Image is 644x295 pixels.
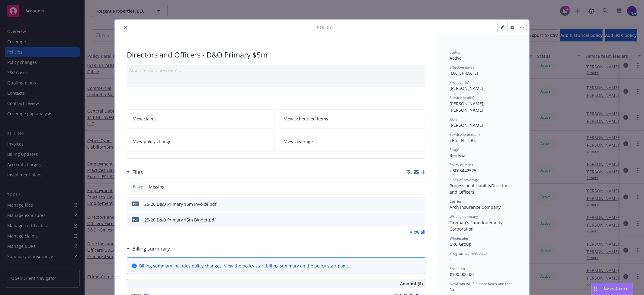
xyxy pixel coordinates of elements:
div: Files [127,168,143,176]
a: View all [410,229,425,235]
div: Add internal notes here... [129,67,423,74]
span: - [450,256,451,262]
span: USF05442525 [450,168,476,173]
div: Billing summary includes policy changes. View the policy start billing summary on the . [139,263,349,269]
span: View claims [133,116,157,122]
span: Service lead(s) [450,95,474,100]
span: CRC Group [450,241,472,247]
a: View scheduled items [278,109,426,128]
a: View claims [127,109,274,128]
a: View coverage [278,132,426,151]
span: View coverage [284,138,313,145]
span: Policy number [450,162,473,167]
div: 25-26 D&O Primary $5m Invoice.pdf [144,201,216,207]
button: Nova Assist [591,283,633,295]
span: [PERSON_NAME] [450,122,483,128]
button: preview file [418,201,423,207]
span: Premium [450,266,465,271]
span: Writing company [450,214,478,219]
h3: Billing summary [132,245,170,253]
span: Wholesaler [450,236,469,241]
h3: Files [132,168,143,176]
span: Fireman's Fund Indemnity Corporation [450,220,504,232]
div: [DATE] - [DATE] [450,65,517,76]
a: View policy changes [127,132,274,151]
span: Status [450,50,460,55]
span: Newfront will file state taxes and fees [450,281,512,286]
span: Lines of coverage [450,177,479,182]
span: [PERSON_NAME], [PERSON_NAME] [450,101,486,113]
span: [PERSON_NAME] [450,85,483,91]
span: Carrier [450,199,462,204]
button: download file [408,217,413,223]
div: Billing summary [127,245,170,253]
span: pdf [132,202,139,206]
span: Stage [450,147,459,152]
button: close [122,24,129,31]
span: Professional Liability [450,183,491,188]
span: Effective dates [450,65,474,70]
span: No [450,287,455,292]
span: Producer(s) [450,80,469,85]
span: Missing [149,184,165,190]
span: Renewal [450,152,467,158]
button: preview file [418,217,423,223]
span: Directors and Officers [450,183,511,195]
span: AC(s) [450,117,459,122]
div: 25-26 D&O Primary $5m Binder.pdf [144,217,216,223]
span: pdf [132,217,139,222]
span: Amount ($) [400,280,423,287]
span: Policy [317,24,332,31]
span: Active [450,55,462,61]
button: download file [408,201,413,207]
div: Directors and Officers - D&O Primary $5m [127,50,425,60]
span: $100,000.00 [450,271,474,277]
span: Arch Insurance Company [450,204,501,210]
span: Nova Assist [604,286,628,291]
span: Service lead team [450,132,480,137]
a: policy start page [314,263,348,269]
span: ERS - FI - ERS [450,137,476,143]
span: View scheduled items [284,116,328,122]
span: Policy [132,184,144,189]
span: View policy changes [133,138,174,145]
div: Drag to move [592,283,599,295]
span: Program administrator [450,251,488,256]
